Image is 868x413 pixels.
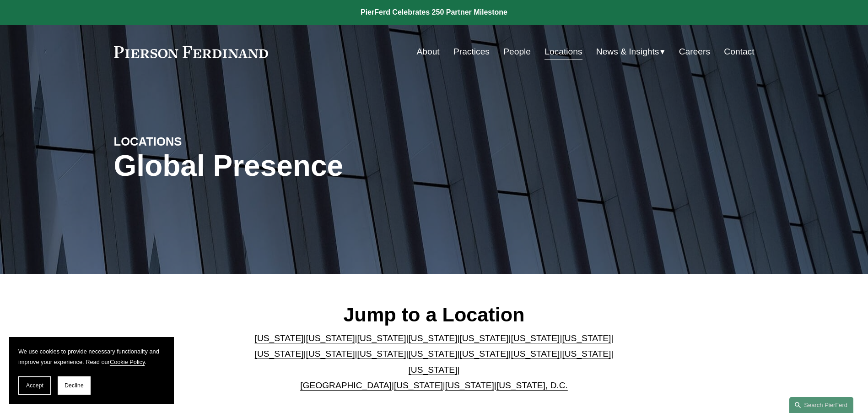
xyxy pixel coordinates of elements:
a: Locations [545,43,582,60]
a: [US_STATE] [357,333,406,343]
a: Practices [453,43,490,60]
section: Cookie banner [9,337,174,404]
a: About [417,43,440,60]
a: [US_STATE] [409,365,458,375]
a: [US_STATE] [255,349,304,359]
a: [GEOGRAPHIC_DATA] [300,380,392,390]
a: [US_STATE] [409,349,458,359]
a: Search this site [789,397,853,413]
a: [US_STATE] [357,349,406,359]
a: [US_STATE] [511,333,560,343]
h4: LOCATIONS [114,134,274,149]
a: Careers [679,43,710,60]
span: Accept [26,382,43,389]
a: [US_STATE] [459,349,508,359]
button: Accept [18,376,51,395]
span: News & Insights [596,44,659,60]
a: [US_STATE] [445,380,494,390]
p: We use cookies to provide necessary functionality and improve your experience. Read our . [18,346,165,367]
a: People [503,43,531,60]
a: Cookie Policy [110,359,145,365]
button: Decline [58,376,91,395]
a: [US_STATE] [255,333,304,343]
span: Decline [65,382,84,389]
a: [US_STATE] [394,380,443,390]
a: [US_STATE] [409,333,458,343]
a: Contact [724,43,754,60]
h2: Jump to a Location [247,303,621,326]
a: [US_STATE] [562,333,611,343]
a: [US_STATE] [562,349,611,359]
a: [US_STATE] [459,333,508,343]
h1: Global Presence [114,149,541,183]
a: [US_STATE] [306,349,355,359]
a: [US_STATE] [306,333,355,343]
a: folder dropdown [596,43,665,60]
a: [US_STATE] [511,349,560,359]
p: | | | | | | | | | | | | | | | | | | [247,331,621,394]
a: [US_STATE], D.C. [496,380,568,390]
